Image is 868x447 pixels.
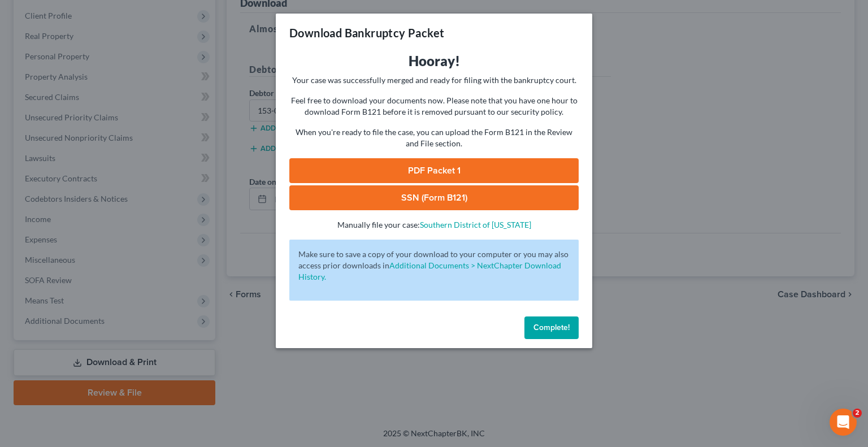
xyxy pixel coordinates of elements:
a: PDF Packet 1 [289,158,579,183]
span: Complete! [533,323,570,332]
button: Complete! [524,316,579,339]
h3: Download Bankruptcy Packet [289,25,444,41]
h3: Hooray! [289,52,579,70]
p: Your case was successfully merged and ready for filing with the bankruptcy court. [289,75,579,86]
span: 2 [853,409,862,418]
a: Additional Documents > NextChapter Download History. [298,261,561,281]
iframe: Intercom live chat [830,409,857,436]
p: When you're ready to file the case, you can upload the Form B121 in the Review and File section. [289,127,579,149]
p: Feel free to download your documents now. Please note that you have one hour to download Form B12... [289,95,579,118]
p: Make sure to save a copy of your download to your computer or you may also access prior downloads in [298,249,570,283]
a: Southern District of [US_STATE] [420,220,531,229]
a: SSN (Form B121) [289,185,579,210]
p: Manually file your case: [289,219,579,231]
